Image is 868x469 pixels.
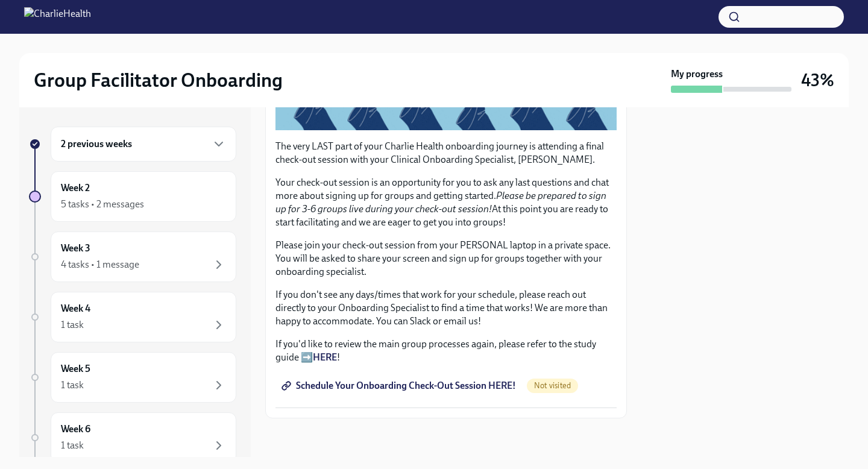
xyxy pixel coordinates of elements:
[671,68,723,81] strong: My progress
[284,380,516,392] span: Schedule Your Onboarding Check-Out Session HERE!
[24,7,91,27] img: CharlieHealth
[34,68,283,92] h2: Group Facilitator Onboarding
[61,137,132,151] h6: 2 previous weeks
[29,352,236,403] a: Week 51 task
[61,362,90,376] h6: Week 5
[275,190,606,215] em: Please be prepared to sign up for 3-6 groups live during your check-out session!
[51,127,236,162] div: 2 previous weeks
[29,171,236,222] a: Week 25 tasks • 2 messages
[275,288,617,328] p: If you don't see any days/times that work for your schedule, please reach out directly to your On...
[61,439,84,452] div: 1 task
[275,176,617,229] p: Your check-out session is an opportunity for you to ask any last questions and chat more about si...
[61,181,90,195] h6: Week 2
[61,379,84,392] div: 1 task
[61,318,84,332] div: 1 task
[29,412,236,463] a: Week 61 task
[275,338,617,364] p: If you'd like to review the main group processes again, please refer to the study guide ➡️ !
[61,302,90,315] h6: Week 4
[275,239,617,279] p: Please join your check-out session from your PERSONAL laptop in a private space. You will be aske...
[29,292,236,342] a: Week 41 task
[61,198,144,211] div: 5 tasks • 2 messages
[801,69,834,91] h3: 43%
[61,423,90,436] h6: Week 6
[527,381,578,390] span: Not visited
[61,258,139,271] div: 4 tasks • 1 message
[61,242,90,255] h6: Week 3
[313,351,337,363] a: HERE
[29,231,236,282] a: Week 34 tasks • 1 message
[275,374,524,398] a: Schedule Your Onboarding Check-Out Session HERE!
[275,140,617,166] p: The very LAST part of your Charlie Health onboarding journey is attending a final check-out sessi...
